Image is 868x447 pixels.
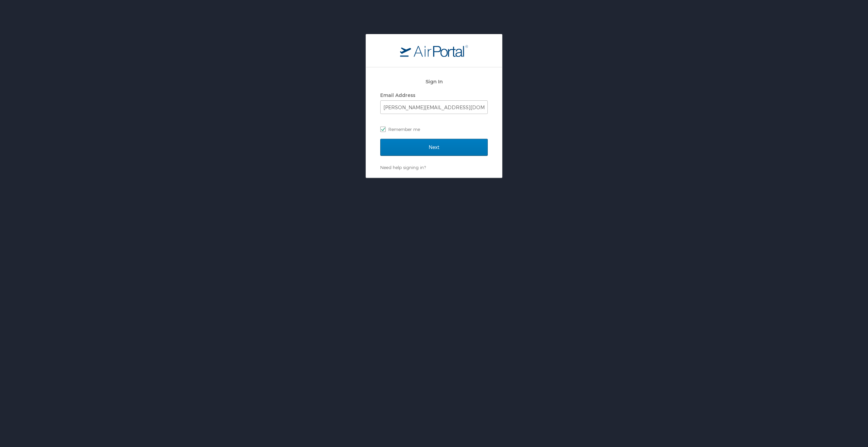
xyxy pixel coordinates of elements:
[380,78,488,85] h2: Sign In
[380,124,488,134] label: Remember me
[380,165,426,170] a: Need help signing in?
[380,92,415,98] label: Email Address
[380,139,488,156] input: Next
[400,45,468,57] img: logo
